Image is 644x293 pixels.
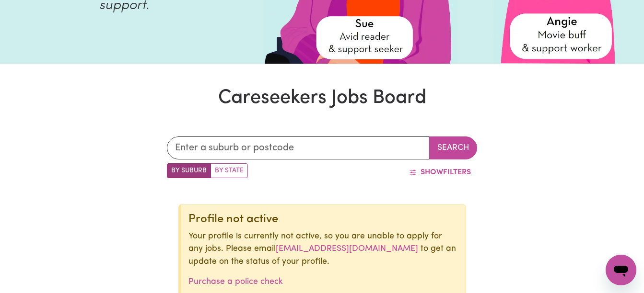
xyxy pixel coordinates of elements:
[188,230,458,268] p: Your profile is currently not active, so you are unable to apply for any jobs. Please email to ge...
[211,163,248,178] label: Search by state
[188,213,458,226] div: Profile not active
[188,278,283,286] a: Purchase a police check
[276,245,418,253] a: [EMAIL_ADDRESS][DOMAIN_NAME]
[167,136,430,159] input: Enter a suburb or postcode
[606,255,636,285] iframe: Button to launch messaging window, conversation in progress
[167,163,211,178] label: Search by suburb/post code
[421,169,443,176] span: Show
[429,136,477,159] button: Search
[403,163,477,181] button: ShowFilters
